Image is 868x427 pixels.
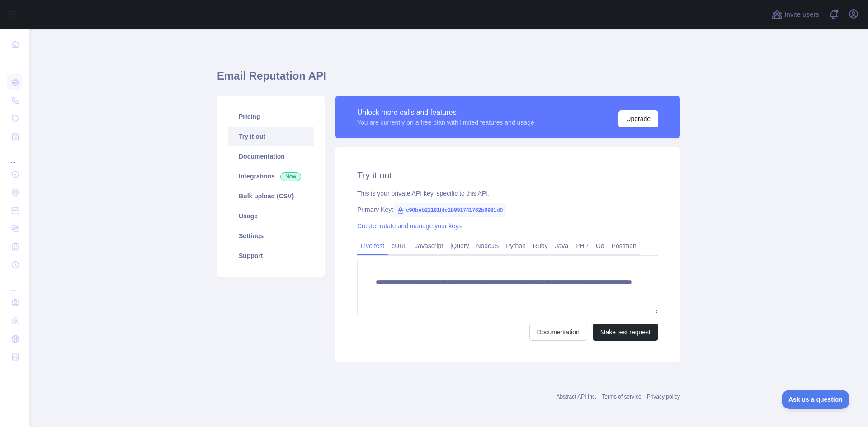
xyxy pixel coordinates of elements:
button: Invite users [770,7,821,22]
span: Invite users [784,9,819,20]
a: Postman [608,239,640,253]
a: Pricing [228,107,314,127]
a: Live test [357,239,388,253]
a: NodeJS [472,239,502,253]
div: You are currently on a free plan with limited features and usage [357,118,534,127]
a: Go [592,239,608,253]
div: Primary Key: [357,205,658,214]
a: Create, rotate and manage your keys [357,222,462,230]
span: New [280,172,301,181]
button: Upgrade [618,110,658,127]
h2: Try it out [357,169,658,182]
a: Ruby [529,239,552,253]
span: c90beb21181f4c1b991741762b6981d0 [393,203,506,217]
h1: Email Reputation API [217,69,680,90]
div: This is your private API key, specific to this API. [357,189,658,198]
a: Python [502,239,529,253]
a: Integrations New [228,166,314,186]
a: Try it out [228,127,314,146]
a: Bulk upload (CSV) [228,186,314,206]
a: Privacy policy [647,394,680,400]
a: Documentation [228,146,314,166]
a: cURL [388,239,411,253]
a: Abstract API Inc. [557,394,597,400]
div: ... [7,54,22,72]
a: Documentation [529,324,587,341]
a: jQuery [447,239,472,253]
a: Support [228,246,314,266]
button: Make test request [593,324,658,341]
div: ... [7,146,22,164]
a: Javascript [411,239,447,253]
a: Terms of service [602,394,641,400]
a: Settings [228,226,314,246]
div: ... [7,275,22,293]
a: PHP [572,239,592,253]
iframe: Toggle Customer Support [782,390,850,409]
a: Usage [228,206,314,226]
a: Java [552,239,572,253]
div: Unlock more calls and features [357,107,534,118]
